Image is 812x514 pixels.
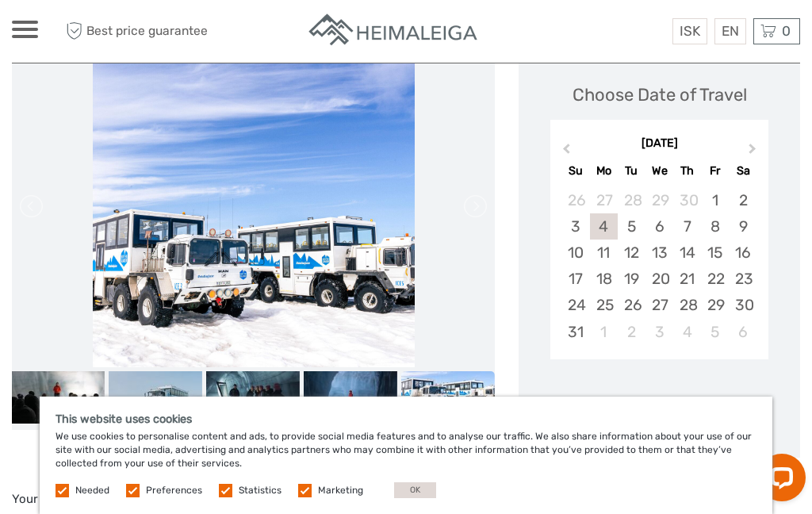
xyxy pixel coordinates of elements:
div: Choose Saturday, May 9th, 2026 [729,213,756,240]
span: Best price guarantee [62,18,209,44]
div: Choose Sunday, May 31st, 2026 [561,319,589,345]
div: month 2026-05 [555,187,763,345]
div: Choose Saturday, May 30th, 2026 [729,292,756,318]
div: EN [714,18,746,44]
div: Choose Tuesday, June 2nd, 2026 [618,319,645,345]
div: Choose Monday, April 27th, 2026 [590,187,618,213]
div: Choose Friday, May 22nd, 2026 [701,266,729,292]
div: Choose Saturday, May 16th, 2026 [729,240,756,266]
div: Fr [701,160,729,182]
div: Choose Monday, May 25th, 2026 [590,292,618,318]
img: 5fc49da5403b4b2993b807fafdf71ab0_slider_thumbnail.jpeg [304,371,397,424]
div: Choose Wednesday, June 3rd, 2026 [645,319,673,345]
div: Choose Thursday, June 4th, 2026 [673,319,701,345]
div: Choose Thursday, May 7th, 2026 [673,213,701,240]
label: Preferences [146,484,202,497]
div: Choose Tuesday, May 12th, 2026 [618,240,645,266]
img: 2e5d7b3ed9b74f299b8f658d6f95a1b2_slider_thumbnail.jpeg [11,371,105,424]
div: Choose Sunday, May 3rd, 2026 [561,213,589,240]
div: Choose Thursday, May 28th, 2026 [673,292,701,318]
div: Choose Tuesday, April 28th, 2026 [618,187,645,213]
div: Choose Sunday, April 26th, 2026 [561,187,589,213]
div: Th [673,160,701,182]
iframe: LiveChat chat widget [745,447,812,514]
div: Choose Wednesday, May 27th, 2026 [645,292,673,318]
div: Choose Wednesday, April 29th, 2026 [645,187,673,213]
p: Your Into The Glacier Adventure is truly a unique experience. [12,489,495,510]
div: Choose Saturday, May 23rd, 2026 [729,266,756,292]
div: Choose Monday, May 4th, 2026 [590,213,618,240]
div: Choose Monday, June 1st, 2026 [590,319,618,345]
div: Mo [590,160,618,182]
div: Tu [618,160,645,182]
span: ISK [680,23,700,39]
div: Su [561,160,589,182]
div: Choose Wednesday, May 13th, 2026 [645,240,673,266]
div: Choose Friday, May 29th, 2026 [701,292,729,318]
div: Choose Monday, May 18th, 2026 [590,266,618,292]
label: Marketing [318,484,363,497]
div: Choose Sunday, May 24th, 2026 [561,292,589,318]
img: d5ca64acc5f04623ba1612e41c7ac7b3_slider_thumbnail.jpeg [206,371,300,424]
div: Choose Thursday, April 30th, 2026 [673,187,701,213]
button: OK [394,482,436,498]
div: Choose Friday, May 8th, 2026 [701,213,729,240]
div: Choose Thursday, May 14th, 2026 [673,240,701,266]
div: Choose Sunday, May 17th, 2026 [561,266,589,292]
div: Sa [729,160,756,182]
img: aa82408ebe8143219dd30b897d36644f_slider_thumbnail.jpeg [109,371,202,424]
div: We use cookies to personalise content and ads, to provide social media features and to analyse ou... [40,397,772,514]
div: Choose Tuesday, May 19th, 2026 [618,266,645,292]
div: Choose Friday, May 15th, 2026 [701,240,729,266]
div: Choose Tuesday, May 26th, 2026 [618,292,645,318]
button: Next Month [741,140,767,165]
div: We [645,160,673,182]
div: Choose Wednesday, May 6th, 2026 [645,213,673,240]
div: Choose Thursday, May 21st, 2026 [673,266,701,292]
div: Choose Friday, May 1st, 2026 [701,187,729,213]
label: Needed [75,484,109,497]
span: 0 [779,23,793,39]
div: Choose Date of Travel [573,82,747,107]
div: Choose Saturday, June 6th, 2026 [729,319,756,345]
label: Statistics [239,484,282,497]
div: Choose Wednesday, May 20th, 2026 [645,266,673,292]
div: Choose Friday, June 5th, 2026 [701,319,729,345]
div: Choose Sunday, May 10th, 2026 [561,240,589,266]
img: 1e437575251a4435b8845fdd8034a4db_main_slider.jpeg [93,45,415,367]
div: Choose Saturday, May 2nd, 2026 [729,187,756,213]
h5: This website uses cookies [56,412,756,426]
img: Apartments in Reykjavik [307,12,481,51]
div: Choose Monday, May 11th, 2026 [590,240,618,266]
div: Choose Tuesday, May 5th, 2026 [618,213,645,240]
div: [DATE] [550,136,768,152]
button: Previous Month [552,140,577,165]
img: 1e437575251a4435b8845fdd8034a4db_slider_thumbnail.jpeg [401,371,495,424]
